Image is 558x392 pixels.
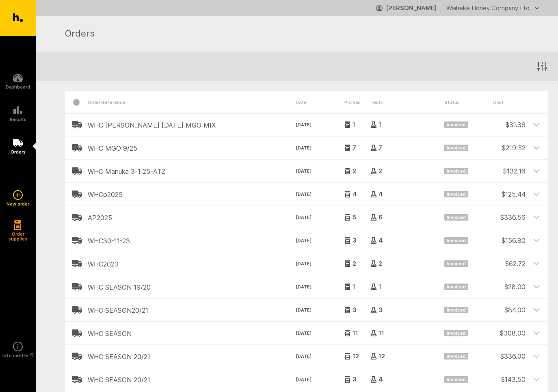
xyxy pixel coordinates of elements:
h5: New order [6,201,29,206]
span: 2 [351,261,356,266]
div: $ 62.72 [493,252,526,269]
h1: Orders [65,27,539,41]
span: 2 [377,169,382,173]
span: 3 [377,308,383,312]
time: [DATE] [296,121,344,129]
span: 12 [351,354,359,359]
span: Invoiced [444,307,468,313]
header: WHC SEASON 19/20[DATE]11Invoiced$28.00 [65,275,548,298]
h5: Results [10,117,26,122]
span: Invoiced [444,237,468,244]
h2: AP2025 [88,214,296,221]
div: $ 125.44 [493,183,526,199]
time: [DATE] [296,330,344,337]
div: $ 84.00 [493,299,526,315]
time: [DATE] [296,145,344,152]
time: [DATE] [296,307,344,314]
header: WHC Manuka 3-1 25-ATZ[DATE]22Invoiced$132.16 [65,160,548,182]
div: $ 336.00 [493,345,526,361]
button: [PERSON_NAME] — Waiheke Honey Company Ltd [376,2,542,15]
span: 11 [377,331,384,336]
h2: WHC Manuka 3-1 25-ATZ [88,168,296,175]
span: Invoiced [444,353,468,360]
h2: WHC SEASON 19/20 [88,284,296,291]
span: Invoiced [444,376,468,383]
div: $ 308.00 [493,322,526,338]
div: $ 132.16 [493,160,526,176]
span: 3 [351,308,357,312]
div: $ 143.50 [493,368,526,384]
span: — Waiheke Honey Company Ltd [439,4,530,12]
div: Cost [493,91,526,113]
span: 3 [351,238,357,243]
h5: Info centre [2,353,33,358]
span: Invoiced [444,121,468,128]
span: Invoiced [444,191,468,197]
span: 2 [351,169,356,173]
span: 11 [351,331,358,336]
header: WHC SEASON 20/21[DATE]1212Invoiced$336.00 [65,345,548,368]
h2: WHC SEASON 20/21 [88,376,296,383]
header: WHC2023[DATE]22Invoiced$62.72 [65,252,548,275]
h2: WHCo2025 [88,191,296,198]
div: $ 219.52 [493,136,526,153]
header: AP2025[DATE]56Invoiced$336.56 [65,206,548,229]
span: 12 [377,354,385,359]
time: [DATE] [296,168,344,175]
span: 7 [377,145,382,150]
div: Date [296,91,344,113]
header: WHC SEASON20/21[DATE]33Invoiced$84.00 [65,299,548,321]
time: [DATE] [296,376,344,383]
strong: [PERSON_NAME] [386,4,437,12]
span: 4 [351,192,357,197]
h5: Order supplies [6,232,30,241]
span: 6 [377,215,383,220]
span: 1 [351,284,355,289]
h2: WHC MGO 9/25 [88,145,296,152]
time: [DATE] [296,353,344,360]
time: [DATE] [296,260,344,268]
header: WHC [PERSON_NAME] [DATE] MGO MIX[DATE]11Invoiced$31.36 [65,113,548,136]
span: 5 [351,215,357,220]
span: 7 [351,145,356,150]
h5: Orders [11,149,26,154]
span: 2 [377,261,382,266]
h2: WHC SEASON20/21 [88,307,296,314]
header: WHC30-11-23[DATE]34Invoiced$156.80 [65,229,548,252]
div: Order Reference [88,91,296,113]
h2: WHC2023 [88,260,296,268]
span: Invoiced [444,214,468,221]
span: 4 [377,377,383,382]
span: 4 [377,238,383,243]
span: Invoiced [444,284,468,290]
span: 1 [377,284,381,289]
header: WHC SEASON[DATE]1111Invoiced$308.00 [65,322,548,344]
h2: WHC SEASON 20/21 [88,353,296,360]
span: 3 [351,377,357,382]
h5: Dashboard [6,84,30,89]
h2: WHC SEASON [88,330,296,337]
span: Invoiced [444,260,468,267]
div: Tests [370,91,444,113]
div: Pottles [344,91,370,113]
h2: WHC30-11-23 [88,237,296,245]
span: 4 [377,192,383,197]
span: 1 [351,122,355,127]
time: [DATE] [296,284,344,291]
span: 1 [377,122,381,127]
span: Invoiced [444,330,468,336]
header: WHCo2025[DATE]44Invoiced$125.44 [65,183,548,206]
time: [DATE] [296,191,344,198]
header: WHC SEASON 20/21[DATE]34Invoiced$143.50 [65,368,548,391]
time: [DATE] [296,237,344,245]
div: $ 336.56 [493,206,526,222]
div: $ 156.80 [493,229,526,245]
div: Status [444,91,493,113]
div: $ 28.00 [493,275,526,292]
div: $ 31.36 [493,113,526,130]
time: [DATE] [296,214,344,221]
span: Invoiced [444,145,468,151]
header: WHC MGO 9/25[DATE]77Invoiced$219.52 [65,136,548,159]
span: Invoiced [444,168,468,174]
h2: WHC [PERSON_NAME] [DATE] MGO MIX [88,121,296,129]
